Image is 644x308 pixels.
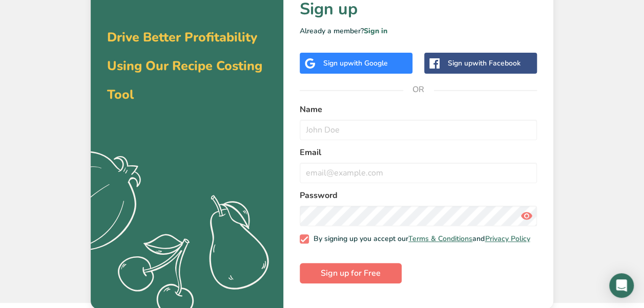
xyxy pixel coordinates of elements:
button: Sign up for Free [300,263,402,283]
span: with Google [348,58,388,68]
span: Sign up for Free [321,267,381,279]
label: Email [300,146,537,159]
p: Already a member? [300,26,537,36]
span: By signing up you accept our and [309,234,530,244]
div: Open Intercom Messenger [609,273,634,298]
input: John Doe [300,120,537,140]
input: email@example.com [300,163,537,183]
div: Sign up [323,58,388,69]
span: with Facebook [472,58,521,68]
span: OR [403,74,434,105]
div: Sign up [448,58,521,69]
label: Name [300,103,537,116]
span: Drive Better Profitability Using Our Recipe Costing Tool [107,29,262,103]
a: Sign in [364,26,387,36]
a: Privacy Policy [485,234,530,244]
label: Password [300,189,537,202]
a: Terms & Conditions [408,234,472,244]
